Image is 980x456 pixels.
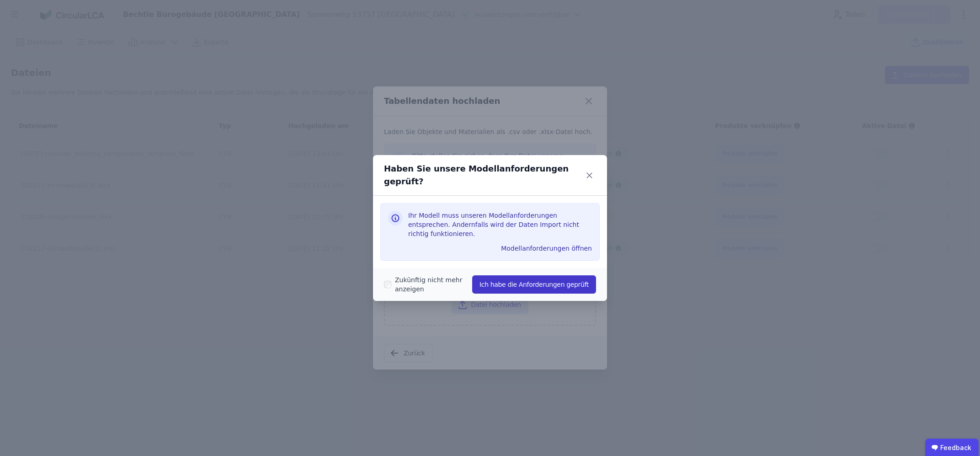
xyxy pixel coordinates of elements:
[391,275,472,294] label: Zukünftig nicht mehr anzeigen
[497,241,596,256] button: Modellanforderungen öffnen
[472,275,596,294] button: Ich habe die Anforderungen geprüft
[408,211,592,238] h3: Ihr Modell muss unseren Modellanforderungen entsprechen. Andernfalls wird der Daten Import nicht ...
[384,162,583,188] div: Haben Sie unsere Modellanforderungen geprüft?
